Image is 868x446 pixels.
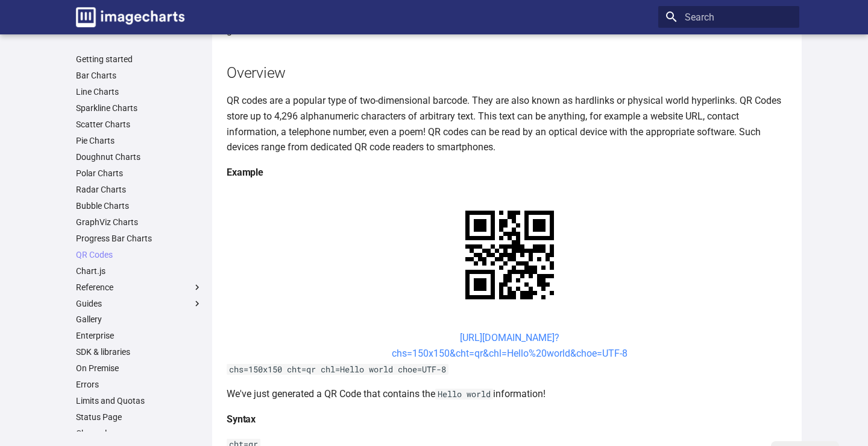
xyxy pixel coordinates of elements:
a: Pie Charts [76,135,203,146]
a: Status Page [76,412,203,422]
label: Reference [76,282,203,293]
a: QR Codes [76,249,203,260]
a: Gallery [76,314,203,325]
code: Hello world [435,389,493,400]
a: Image-Charts documentation [71,2,189,32]
a: SDK & libraries [76,346,203,357]
img: chart [444,190,575,320]
a: Line Charts [76,86,203,97]
a: Progress Bar Charts [76,233,203,244]
img: logo [76,7,184,27]
a: Limits and Quotas [76,395,203,406]
a: Polar Charts [76,168,203,179]
p: We've just generated a QR Code that contains the information! [227,386,792,402]
a: Bubble Charts [76,200,203,211]
h4: Example [227,165,792,180]
input: Search [658,6,799,28]
a: Enterprise [76,330,203,341]
p: QR codes are a popular type of two-dimensional barcode. They are also known as hardlinks or physi... [227,93,792,155]
a: Errors [76,379,203,390]
h4: Syntax [227,412,792,427]
a: [URL][DOMAIN_NAME]?chs=150x150&cht=qr&chl=Hello%20world&choe=UTF-8 [392,332,627,359]
a: Chart.js [76,266,203,276]
a: Getting started [76,54,203,65]
a: On Premise [76,363,203,374]
a: Doughnut Charts [76,151,203,162]
a: Changelog [76,428,203,439]
a: Scatter Charts [76,119,203,130]
a: Sparkline Charts [76,103,203,113]
a: Radar Charts [76,184,203,195]
a: Bar Charts [76,70,203,81]
a: GraphViz Charts [76,217,203,228]
h2: Overview [227,62,792,83]
label: Guides [76,298,203,309]
code: chs=150x150 cht=qr chl=Hello world choe=UTF-8 [227,364,448,375]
